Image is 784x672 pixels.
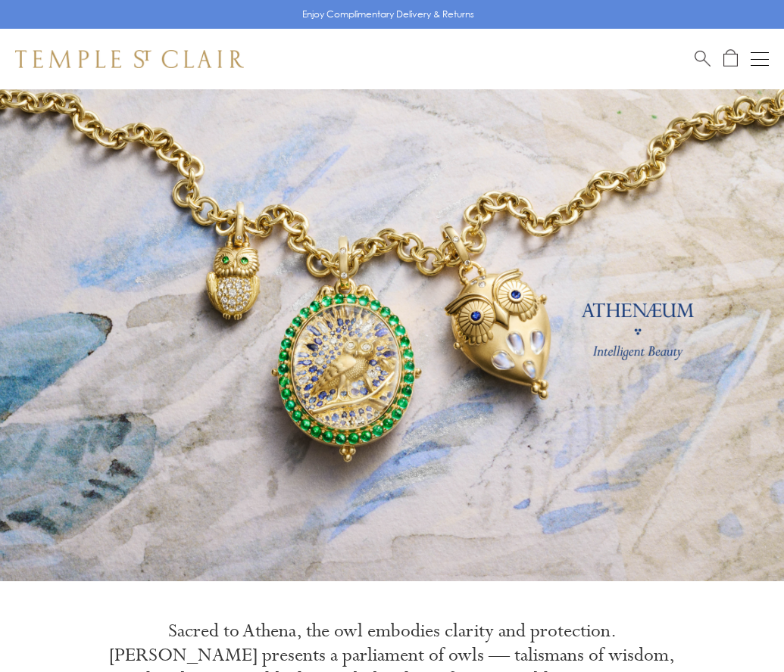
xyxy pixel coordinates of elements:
a: Search [695,49,711,68]
a: Open Shopping Bag [723,49,738,68]
p: Enjoy Complimentary Delivery & Returns [302,7,474,22]
img: Temple St. Clair [15,50,244,68]
button: Open navigation [751,50,769,68]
